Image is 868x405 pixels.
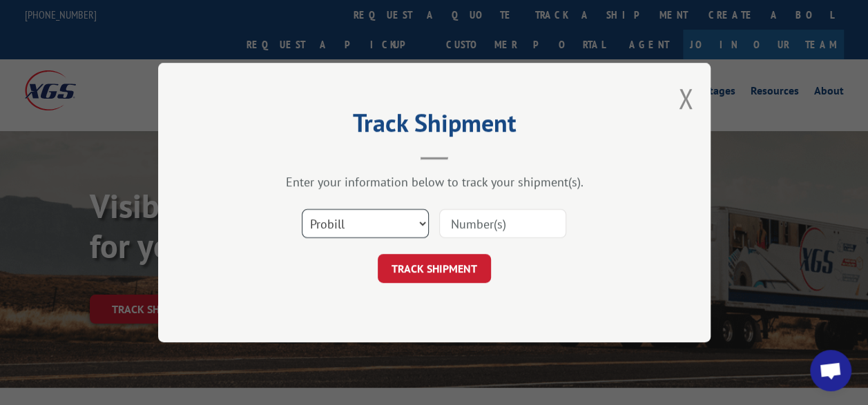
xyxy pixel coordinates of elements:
button: Close modal [678,80,693,117]
input: Number(s) [439,209,566,238]
a: Open chat [810,350,851,391]
button: TRACK SHIPMENT [378,254,491,283]
div: Enter your information below to track your shipment(s). [227,174,642,190]
h2: Track Shipment [227,113,642,139]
